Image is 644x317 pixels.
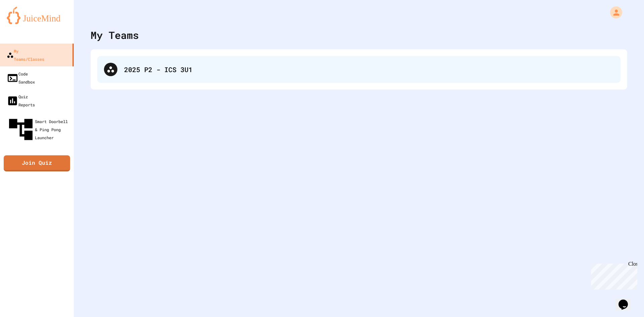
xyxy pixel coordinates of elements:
img: logo-orange.svg [7,7,67,24]
div: My Teams/Classes [7,47,44,63]
div: 2025 P2 - ICS 3U1 [124,64,614,74]
div: Code Sandbox [7,70,35,86]
div: Quiz Reports [7,93,35,109]
iframe: chat widget [588,261,637,289]
iframe: chat widget [616,290,637,310]
div: My Teams [91,28,139,43]
a: Join Quiz [4,155,70,171]
div: Chat with us now!Close [3,3,46,43]
div: Smart Doorbell & Ping Pong Launcher [7,115,71,144]
div: My Account [603,5,624,20]
div: 2025 P2 - ICS 3U1 [97,56,621,83]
